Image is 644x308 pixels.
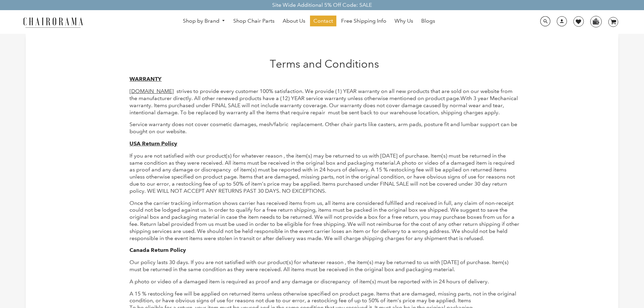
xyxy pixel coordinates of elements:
a: Shop Chair Parts [230,16,278,26]
a: Contact [310,16,336,26]
span: Blogs [421,18,435,25]
span: If you are not satisfied with our product(s) for whatever reason , the item(s) may be returned to... [129,259,508,273]
nav: DesktopNavigation [116,16,502,28]
p: Our policy lasts 30 days. [129,259,519,273]
span: of item(s) must be reported with in 24 hours of delivery. [353,278,489,285]
a: [DOMAIN_NAME] [129,88,174,94]
h1: Terms and Conditions [129,57,519,70]
span: A [129,290,133,297]
p: Once the carrier tracking information shows carrier has received items from us, all items are con... [129,200,519,242]
strong: Canada Return Policy [129,247,186,253]
p: Service warranty does not cover cosmetic damages, mesh/fabric replacement. Other chair parts like... [129,121,519,135]
img: WhatsApp_Image_2024-07-12_at_16.23.01.webp [591,16,601,26]
span: Contact [313,18,333,25]
strong: WARRANTY [129,76,162,82]
a: Why Us [391,16,416,26]
strong: USA Return Policy [129,140,177,147]
a: Blogs [418,16,438,26]
span: About Us [283,18,305,25]
a: About Us [279,16,309,26]
p: strives to provide every customer 100% satisfaction. We provide (1) YEAR warranty on all new prod... [129,88,519,116]
a: Shop by Brand [180,16,229,26]
img: chairorama [19,16,87,28]
p: If you are not satisfied with our product(s) for whatever reason , the item(s) may be returned to... [129,152,519,195]
span: Free Shipping Info [341,18,386,25]
span: Why Us [395,18,413,25]
span: Shop Chair Parts [233,18,275,25]
span: 15 % restocking fee will be applied on returned items unless otherwise specified on product page.... [129,290,516,304]
span: A photo or video of a damaged item is required as proof and any damage or discrepancy [129,278,350,285]
a: Free Shipping Info [338,16,390,26]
